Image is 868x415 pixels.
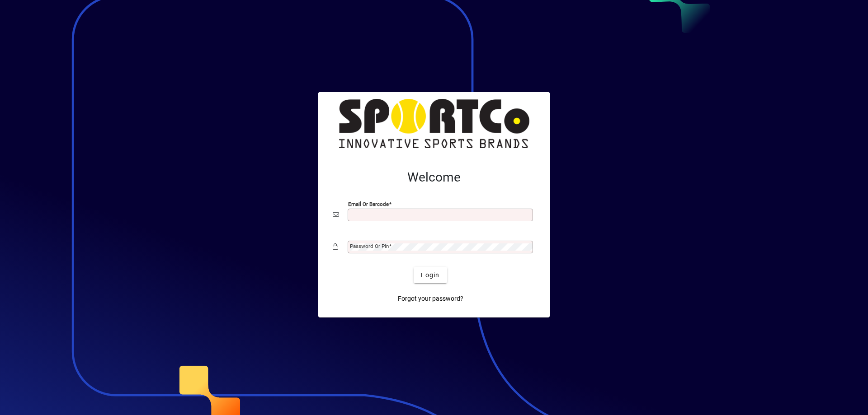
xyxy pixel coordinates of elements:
[394,290,467,307] a: Forgot your password?
[333,170,535,185] h2: Welcome
[398,294,463,303] span: Forgot your password?
[414,267,447,283] button: Login
[421,270,439,280] span: Login
[348,201,389,207] mat-label: Email or Barcode
[350,243,389,249] mat-label: Password or Pin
